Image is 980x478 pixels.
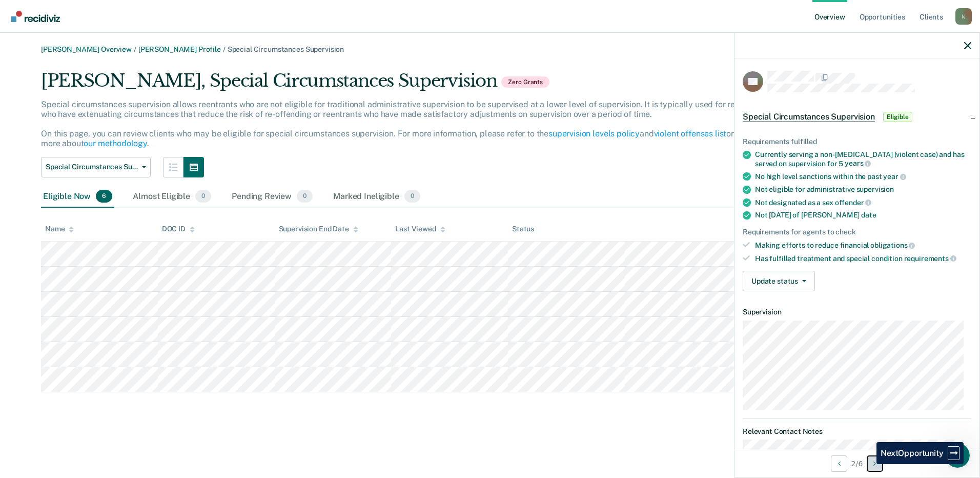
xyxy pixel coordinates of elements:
[41,186,114,208] div: Eligible Now
[84,138,147,148] a: our methodology
[743,228,971,236] div: Requirements for agents to check
[755,198,971,207] div: Not designated as a sex
[221,45,228,53] span: /
[230,186,315,208] div: Pending Review
[743,112,875,122] span: Special Circumstances Supervision
[755,150,971,168] div: Currently serving a non-[MEDICAL_DATA] (violent case) and has served on supervision for 5
[404,190,420,203] span: 0
[41,45,132,53] a: [PERSON_NAME] Overview
[755,185,971,194] div: Not eligible for administrative
[297,190,313,203] span: 0
[955,8,972,25] div: k
[743,271,815,291] button: Update status
[755,172,971,181] div: No high level sanctions within the past
[512,225,534,233] div: Status
[945,443,970,468] iframe: Intercom live chat
[195,190,211,203] span: 0
[867,455,883,472] button: Next Opportunity
[654,129,727,138] a: violent offenses list
[883,172,906,181] span: year
[755,211,971,220] div: Not [DATE] of [PERSON_NAME]
[228,45,344,53] span: Special Circumstances Supervision
[734,101,979,133] div: Special Circumstances SupervisionEligible
[861,211,876,219] span: date
[831,455,847,472] button: Previous Opportunity
[743,137,971,146] div: Requirements fulfilled
[755,254,971,263] div: Has fulfilled treatment and special condition
[856,185,894,193] span: supervision
[955,8,972,25] button: Profile dropdown button
[162,225,195,233] div: DOC ID
[395,225,445,233] div: Last Viewed
[548,129,640,138] a: supervision levels policy
[883,112,912,122] span: Eligible
[138,45,221,53] a: [PERSON_NAME] Profile
[132,45,138,53] span: /
[743,427,971,436] dt: Relevant Contact Notes
[501,76,549,88] span: Zero Grants
[835,198,872,207] span: offender
[870,241,915,249] span: obligations
[11,11,60,22] img: Recidiviz
[45,225,74,233] div: Name
[96,190,112,203] span: 6
[845,159,871,167] span: years
[331,186,422,208] div: Marked Ineligible
[734,450,979,477] div: 2 / 6
[755,241,971,250] div: Making efforts to reduce financial
[46,163,138,171] span: Special Circumstances Supervision
[131,186,213,208] div: Almost Eligible
[41,99,766,149] p: Special circumstances supervision allows reentrants who are not eligible for traditional administ...
[743,308,971,316] dt: Supervision
[279,225,358,233] div: Supervision End Date
[904,254,956,263] span: requirements
[41,70,776,99] div: [PERSON_NAME], Special Circumstances Supervision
